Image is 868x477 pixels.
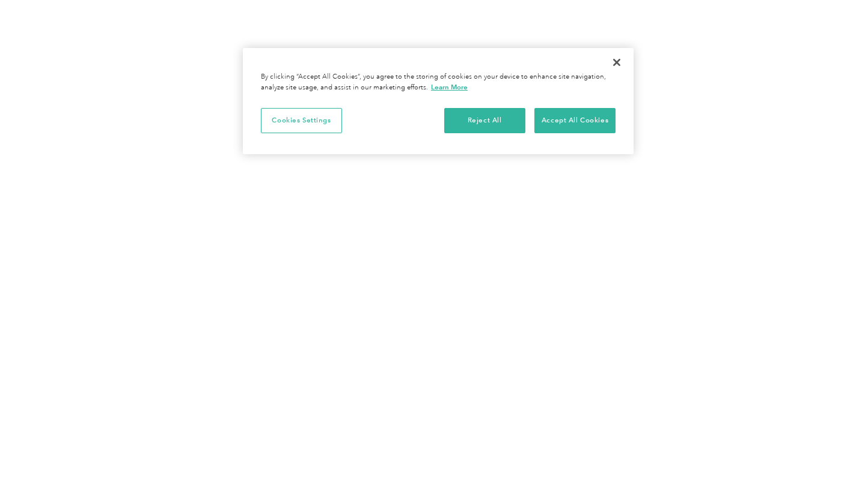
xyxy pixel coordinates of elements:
div: By clicking “Accept All Cookies”, you agree to the storing of cookies on your device to enhance s... [261,72,616,93]
button: Close [604,49,630,76]
button: Accept All Cookies [534,108,616,133]
a: More information about your privacy, opens in a new tab [431,83,468,91]
div: Cookie banner [243,48,634,154]
button: Cookies Settings [261,108,342,133]
button: Reject All [444,108,525,133]
div: Privacy [243,48,634,154]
